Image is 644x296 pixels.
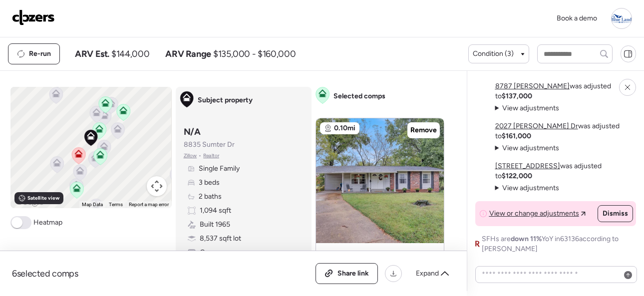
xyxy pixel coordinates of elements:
summary: View adjustments [495,183,560,193]
img: Logo [12,9,55,25]
span: View or change adjustments [489,209,579,219]
span: 3 beds [199,178,220,188]
a: [STREET_ADDRESS] [495,162,560,170]
strong: $161,000 [502,132,531,140]
summary: View adjustments [495,103,560,113]
span: View adjustments [502,144,559,152]
a: Report a map error [129,202,169,207]
strong: $137,000 [502,92,532,100]
summary: View adjustments [495,143,560,153]
span: Subject property [198,95,253,105]
span: ARV Range [165,48,211,60]
button: Map camera controls [147,176,167,196]
p: was adjusted to [495,81,637,101]
span: Book a demo [557,14,597,22]
a: 2027 [PERSON_NAME] Dr [495,122,578,130]
span: ARV Est. [75,48,109,60]
span: Share link [337,269,369,279]
span: Built 1965 [200,220,230,230]
span: 2 baths [199,192,222,202]
span: Selected comps [333,91,385,101]
span: down 11% [511,235,542,243]
span: Single Family [199,164,240,174]
span: Garage [200,248,223,258]
span: 8,537 sqft lot [200,234,241,244]
span: 0.10mi [334,123,355,133]
span: View adjustments [502,184,559,192]
span: View adjustments [502,104,559,112]
span: 6 selected comps [12,268,78,280]
a: Terms (opens in new tab) [109,202,123,207]
span: Satellite view [27,194,59,202]
a: 8787 [PERSON_NAME] [495,82,570,90]
span: Remove [410,125,437,135]
a: View or change adjustments [489,209,586,219]
span: Heatmap [33,218,62,228]
img: Google [13,195,46,208]
p: was adjusted to [495,161,637,181]
strong: $122,000 [502,172,532,180]
span: $144,000 [111,48,149,60]
span: SFHs are YoY in 63136 according to [PERSON_NAME] [482,234,636,254]
p: was adjusted to [495,121,637,141]
span: Condition (3) [473,49,514,59]
span: 1,094 sqft [200,206,231,216]
span: Expand [416,269,439,279]
span: Dismiss [603,209,628,219]
span: Realtor [203,152,219,160]
h3: N/A [184,126,201,138]
span: Zillow [184,152,197,160]
span: Re-run [29,49,51,59]
button: Map Data [82,201,103,208]
span: 8835 Sumter Dr [184,140,235,150]
span: $135,000 - $160,000 [213,48,296,60]
a: Open this area in Google Maps (opens a new window) [13,195,46,208]
span: • [199,152,201,160]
